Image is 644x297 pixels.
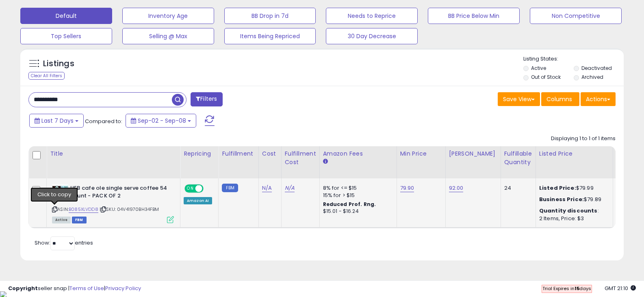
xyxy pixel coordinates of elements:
button: Items Being Repriced [224,28,316,44]
button: BB Price Below Min [428,8,520,24]
b: 15 [575,285,579,292]
div: Amazon AI [184,197,212,204]
b: HEB cafe ole single serve coffee 54 count - PACK OF 2 [70,184,169,202]
div: $79.99 [539,184,607,192]
button: 30 Day Decrease [326,28,418,44]
div: Listed Price [539,150,609,158]
span: Columns [546,95,572,103]
b: Listed Price: [539,184,576,192]
b: Business Price: [539,195,584,203]
a: Privacy Policy [105,284,141,292]
span: Trial Expires in days [542,285,591,292]
b: Reduced Prof. Rng. [323,201,376,208]
small: Amazon Fees. [323,158,328,165]
button: Sep-02 - Sep-08 [126,114,196,128]
div: 24 [504,184,529,192]
div: Amazon Fees [323,150,393,158]
a: N/A [285,184,295,192]
div: $15.01 - $16.24 [323,208,390,215]
label: Active [531,65,546,72]
button: Top Sellers [20,28,112,44]
button: Inventory Age [122,8,214,24]
a: 92.00 [449,184,464,192]
b: Quantity discounts [539,207,598,215]
span: FBM [72,217,87,223]
div: : [539,207,607,215]
span: Last 7 Days [41,117,74,125]
button: Filters [191,92,222,106]
label: Archived [581,74,603,80]
div: Repricing [184,150,215,158]
span: ON [185,185,195,192]
button: Needs to Reprice [326,8,418,24]
span: Show: entries [35,239,93,247]
label: Out of Stock [531,74,561,80]
button: Last 7 Days [29,114,84,128]
a: B085XLVDD8 [69,206,98,213]
button: Columns [541,92,579,106]
div: Cost [262,150,278,158]
button: Default [20,8,112,24]
div: Clear All Filters [28,72,65,80]
span: | SKU: 04V41970BH34FBM [100,206,159,212]
a: N/A [262,184,272,192]
small: FBM [222,184,238,192]
p: Listing States: [523,55,624,63]
div: 8% for <= $15 [323,184,390,192]
div: Displaying 1 to 1 of 1 items [551,135,616,143]
div: Min Price [400,150,442,158]
div: ASIN: [52,184,174,222]
button: BB Drop in 7d [224,8,316,24]
div: Fulfillment [222,150,255,158]
button: Actions [581,92,616,106]
div: Fulfillment Cost [285,150,316,167]
strong: Copyright [8,284,38,292]
div: $79.89 [539,196,607,203]
div: seller snap | | [8,285,141,293]
span: Sep-02 - Sep-08 [138,117,186,125]
img: 51lbvXkZ7jL._SL40_.jpg [52,184,68,195]
div: 15% for > $15 [323,192,390,199]
button: Selling @ Max [122,28,214,44]
span: 2025-09-16 21:10 GMT [605,284,636,292]
div: Fulfillable Quantity [504,150,532,167]
div: [PERSON_NAME] [449,150,497,158]
a: Terms of Use [69,284,104,292]
div: 2 Items, Price: $3 [539,215,607,222]
button: Save View [498,92,540,106]
span: All listings currently available for purchase on Amazon [52,217,71,223]
div: Title [50,150,177,158]
button: Non Competitive [530,8,622,24]
a: 79.90 [400,184,414,192]
label: Deactivated [581,65,612,72]
h5: Listings [43,58,74,69]
span: OFF [202,185,215,192]
span: Compared to: [85,117,122,125]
